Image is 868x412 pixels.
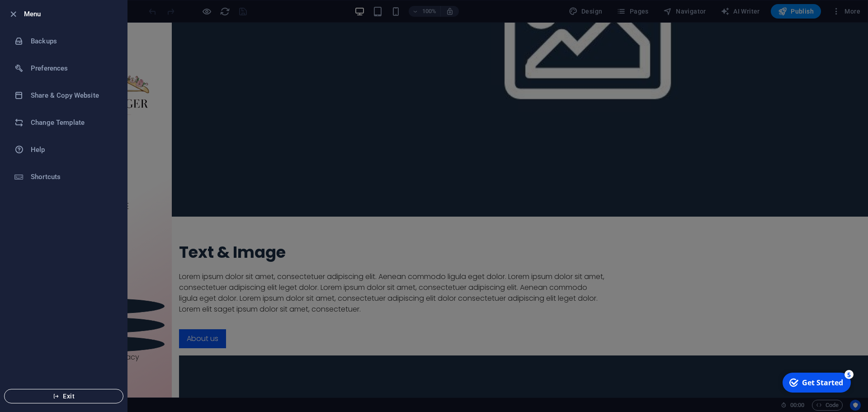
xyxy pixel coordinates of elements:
a: Help [0,136,127,163]
div: Get Started 5 items remaining, 0% complete [5,4,73,24]
h6: Change Template [31,117,114,128]
h6: Menu [24,9,120,19]
h6: Preferences [31,63,114,74]
h6: Backups [31,36,114,47]
div: Get Started [24,9,66,19]
h6: Share & Copy Website [31,90,114,101]
h6: Help [31,144,114,155]
button: Exit [4,389,123,403]
h6: Shortcuts [31,171,114,182]
div: 5 [67,1,76,10]
span: Exit [12,393,116,400]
